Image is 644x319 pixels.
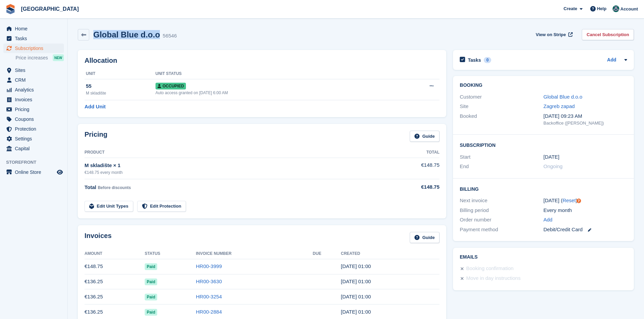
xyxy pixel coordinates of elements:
a: Reset [563,197,576,203]
div: Booked [460,112,543,127]
span: Create [564,5,577,12]
a: menu [3,85,64,95]
h2: Booking [460,83,627,88]
div: Tooltip anchor [576,198,582,204]
span: Analytics [15,85,55,95]
a: HR00-3630 [196,278,222,284]
a: View on Stripe [533,29,574,40]
img: stora-icon-8386f47178a22dfd0bd8f6a31ec36ba5ce8667c1dd55bd0f319d3a0aa187defe.svg [5,4,16,14]
span: Occupied [156,83,186,89]
time: 2025-07-14 23:00:35 UTC [341,294,371,299]
th: Total [385,147,439,158]
div: Next invoice [460,197,543,205]
div: Auto access granted on [DATE] 6:00 AM [156,90,393,96]
a: menu [3,114,64,124]
h2: Global Blue d.o.o [93,30,160,39]
div: 56546 [163,32,177,40]
div: Order number [460,216,543,224]
a: menu [3,124,64,134]
span: Protection [15,124,55,134]
a: Global Blue d.o.o [544,94,582,100]
span: Invoices [15,95,55,104]
a: Add [544,216,553,224]
th: Unit Status [156,69,393,79]
a: HR00-3254 [196,294,222,299]
a: menu [3,65,64,75]
a: Preview store [56,168,64,176]
h2: Pricing [85,131,108,142]
a: menu [3,105,64,114]
a: menu [3,167,64,177]
h2: Subscription [460,141,627,148]
span: Paid [145,263,157,270]
td: €136.25 [85,289,145,304]
th: Unit [85,69,156,79]
div: 0 [484,57,492,63]
a: [GEOGRAPHIC_DATA] [18,3,81,15]
h2: Tasks [468,57,481,63]
time: 2025-09-14 23:00:35 UTC [341,263,371,269]
h2: Allocation [85,57,439,64]
td: €136.25 [85,274,145,289]
span: Total [85,184,96,190]
div: Billing period [460,207,543,214]
a: menu [3,34,64,43]
div: Debit/Credit Card [544,226,627,234]
th: Product [85,147,385,158]
span: Storefront [6,159,67,166]
div: [DATE] 09:23 AM [544,112,627,120]
div: Booking confirmation [466,265,514,273]
a: Guide [410,131,439,142]
span: Before discounts [98,185,131,190]
span: Ongoing [544,163,563,169]
span: Home [15,24,55,33]
h2: Emails [460,255,627,260]
span: Online Store [15,167,55,177]
span: Capital [15,144,55,153]
div: Every month [544,207,627,214]
th: Amount [85,248,145,259]
div: Site [460,103,543,110]
h2: Invoices [85,232,112,243]
a: menu [3,144,64,153]
td: €148.75 [385,158,439,179]
a: menu [3,24,64,33]
div: End [460,163,543,170]
span: Settings [15,134,55,143]
span: Sites [15,65,55,75]
td: €148.75 [85,259,145,274]
th: Invoice Number [196,248,313,259]
div: M skladište × 1 [85,162,385,169]
span: Paid [145,294,157,300]
span: Account [620,6,638,12]
span: Subscriptions [15,44,55,53]
h2: Billing [460,185,627,192]
a: menu [3,75,64,85]
span: Help [597,5,606,12]
th: Created [341,248,439,259]
th: Due [313,248,341,259]
a: menu [3,95,64,104]
a: Edit Unit Types [85,201,133,212]
img: Željko Gobac [613,5,619,12]
a: Add Unit [85,103,105,111]
time: 2025-06-14 23:00:40 UTC [341,309,371,315]
span: Pricing [15,105,55,114]
a: menu [3,134,64,143]
span: Paid [145,278,157,285]
div: M skladište [86,90,156,96]
a: Edit Protection [137,201,186,212]
span: Paid [145,309,157,316]
div: €148.75 [385,183,439,191]
a: Cancel Subscription [582,29,634,40]
div: [DATE] ( ) [544,197,627,205]
span: View on Stripe [536,31,566,38]
time: 2024-10-14 23:00:00 UTC [544,153,559,161]
time: 2025-08-14 23:00:59 UTC [341,278,371,284]
a: menu [3,44,64,53]
a: HR00-3999 [196,263,222,269]
div: NEW [53,54,64,61]
a: Add [607,56,616,64]
div: Start [460,153,543,161]
a: HR00-2884 [196,309,222,315]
